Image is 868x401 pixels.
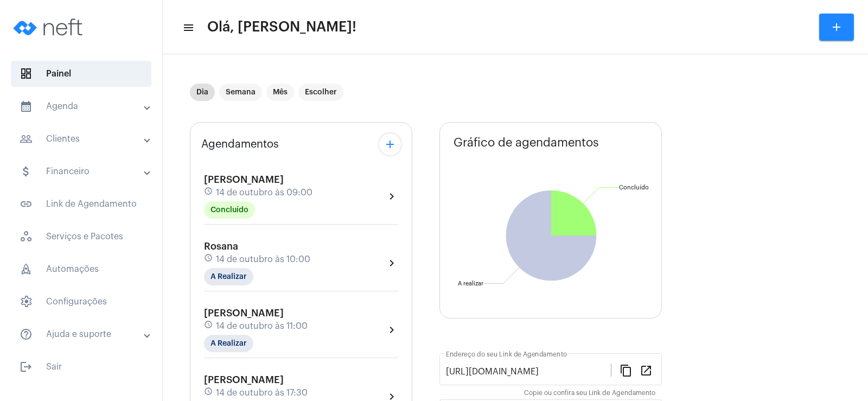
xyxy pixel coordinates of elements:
[640,364,653,377] mat-icon: open_in_new
[216,388,308,398] span: 14 de outubro às 17:30
[7,93,162,119] mat-expansion-panel-header: sidenav iconAgenda
[11,61,151,87] span: Painel
[385,257,398,270] mat-icon: chevron_right
[204,268,253,285] mat-chip: A Realizar
[9,5,90,49] img: logo-neft-novo-2.png
[204,308,284,318] span: [PERSON_NAME]
[216,321,308,331] span: 14 de outubro às 11:00
[454,136,599,149] span: Gráfico de agendamentos
[7,321,162,347] mat-expansion-panel-header: sidenav iconAjuda e suporte
[620,364,633,377] mat-icon: content_copy
[20,328,145,341] mat-panel-title: Ajuda e suporte
[219,84,262,101] mat-chip: Semana
[11,191,151,217] span: Link de Agendamento
[20,165,145,178] mat-panel-title: Financeiro
[7,126,162,152] mat-expansion-panel-header: sidenav iconClientes
[190,84,215,101] mat-chip: Dia
[11,224,151,250] span: Serviços e Pacotes
[20,198,33,211] mat-icon: sidenav icon
[11,256,151,282] span: Automações
[385,190,398,203] mat-icon: chevron_right
[20,263,33,276] span: sidenav icon
[20,230,33,243] span: sidenav icon
[201,138,279,150] span: Agendamentos
[7,158,162,184] mat-expansion-panel-header: sidenav iconFinanceiro
[20,100,33,113] mat-icon: sidenav icon
[204,375,284,385] span: [PERSON_NAME]
[204,253,214,265] mat-icon: schedule
[20,165,33,178] mat-icon: sidenav icon
[204,387,214,399] mat-icon: schedule
[384,138,397,151] mat-icon: add
[20,295,33,308] span: sidenav icon
[619,184,649,190] text: Concluído
[204,175,284,184] span: [PERSON_NAME]
[385,323,398,336] mat-icon: chevron_right
[20,328,33,341] mat-icon: sidenav icon
[266,84,294,101] mat-chip: Mês
[20,360,33,373] mat-icon: sidenav icon
[20,132,145,145] mat-panel-title: Clientes
[446,367,611,377] input: Link
[20,132,33,145] mat-icon: sidenav icon
[204,201,255,219] mat-chip: Concluído
[216,254,310,264] span: 14 de outubro às 10:00
[458,281,483,287] text: A realizar
[20,67,33,80] span: sidenav icon
[11,289,151,315] span: Configurações
[207,18,356,36] span: Olá, [PERSON_NAME]!
[216,188,312,198] span: 14 de outubro às 09:00
[524,390,655,397] mat-hint: Copie ou confira seu Link de Agendamento
[204,187,214,199] mat-icon: schedule
[182,21,193,34] mat-icon: sidenav icon
[11,354,151,380] span: Sair
[830,21,843,34] mat-icon: add
[298,84,343,101] mat-chip: Escolher
[204,320,214,332] mat-icon: schedule
[20,100,145,113] mat-panel-title: Agenda
[204,335,253,352] mat-chip: A Realizar
[204,241,238,251] span: Rosana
